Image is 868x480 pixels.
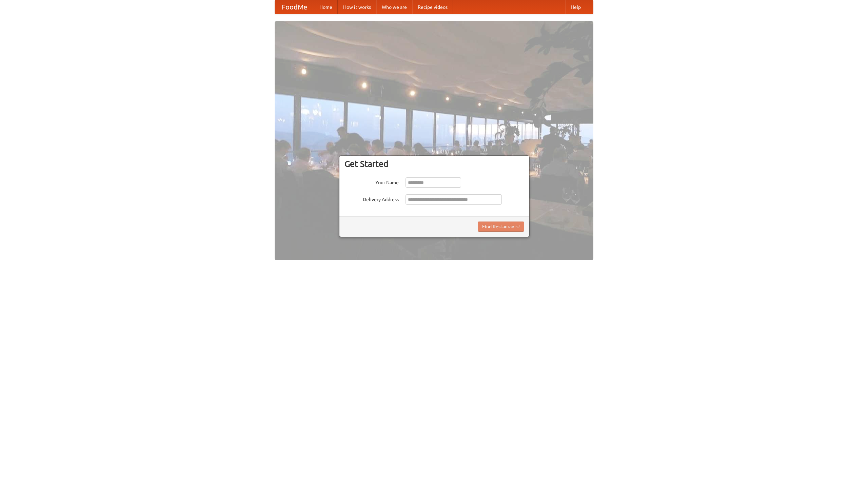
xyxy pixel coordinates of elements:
a: Recipe videos [412,0,453,14]
a: Who we are [376,0,412,14]
a: How it works [338,0,376,14]
label: Delivery Address [344,194,399,203]
a: Home [314,0,338,14]
a: Help [565,0,586,14]
button: Find Restaurants! [478,222,524,232]
h3: Get Started [344,159,524,169]
label: Your Name [344,177,399,186]
a: FoodMe [275,0,314,14]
